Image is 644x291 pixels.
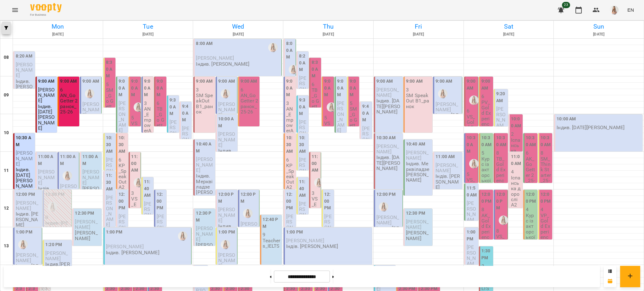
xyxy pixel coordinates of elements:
[218,116,236,129] label: 10:00 AM
[82,186,100,202] p: [PERSON_NAME]
[30,13,62,17] span: For Business
[526,191,536,205] label: 12:00 PM
[406,141,425,148] label: 10:40 AM
[196,156,213,173] span: [PERSON_NAME]
[324,191,332,211] label: 12:00 PM
[557,125,625,130] p: Індив. [DATE][PERSON_NAME]
[555,22,643,31] h6: Sun
[196,61,249,67] p: Індив. [PERSON_NAME]
[376,135,396,141] label: 10:30 AM
[85,89,94,98] div: Михно Віта Олександрівна
[526,156,536,189] p: AK_Go Getter 2_25-26
[312,87,320,142] p: TB_Go Getter 3 ранок_25-26
[379,202,388,211] img: Михно Віта Олександрівна
[312,82,320,87] p: 6
[218,229,235,236] label: 1:00 PM
[106,59,114,80] label: 8:30 AM
[16,252,38,263] span: [PERSON_NAME]
[625,4,636,16] button: EN
[196,141,214,154] label: 10:40 AM
[627,7,634,13] span: EN
[241,87,258,92] p: 6
[144,101,152,106] p: 3
[106,244,144,250] span: [PERSON_NAME]
[610,6,619,14] img: 991d444c6ac07fb383591aa534ce9324.png
[436,113,460,129] p: Індив. [PERSON_NAME]
[119,135,127,155] label: 10:30 AM
[38,153,56,167] label: 11:00 AM
[337,100,345,133] span: [PERSON_NAME]
[131,78,139,98] label: 9:00 AM
[289,65,298,74] img: Михно Віта Олександрівна
[268,43,278,52] div: Михно Віта Олександрівна
[263,232,280,237] p: 9
[106,250,159,255] p: Індив. [PERSON_NAME]
[82,153,100,167] label: 11:00 AM
[106,87,114,142] p: SM_Go Getter 2 ранок_25-26
[38,104,56,131] p: Індив. [DATE][PERSON_NAME]
[106,135,114,155] label: 10:30 AM
[218,223,236,245] p: Індив. нім. [PERSON_NAME]
[16,229,32,236] label: 1:00 PM
[144,178,152,199] label: 11:40 AM
[406,87,431,92] p: 3
[541,156,551,189] p: SM_Think Starter_25-26
[511,131,521,137] p: 2
[406,78,423,85] label: 9:00 AM
[134,102,143,112] img: Михно Віта Олександрівна
[157,191,165,211] label: 12:00 PM
[45,250,68,261] span: [PERSON_NAME]
[286,244,338,249] p: Індів. [PERSON_NAME]
[82,78,99,85] label: 9:00 AM
[376,191,396,198] label: 12:00 PM
[481,150,492,156] p: 5
[221,89,230,98] div: Михно Віта Олександрівна
[299,53,307,73] label: 8:20 AM
[467,177,477,210] p: VS_Go Getter 4_25-26
[496,234,506,277] p: VS_Gold Experience B1+_25-26
[63,171,72,180] img: Михно Віта Олександрівна
[38,78,55,85] label: 9:00 AM
[299,119,307,152] span: [PERSON_NAME]
[511,169,521,174] p: 4
[465,22,553,31] h6: Sat
[131,190,139,196] p: 3
[263,238,280,249] p: Teachers_IELTS
[496,91,507,104] label: 9:20 AM
[241,221,258,238] span: [PERSON_NAME]
[406,150,429,161] span: [PERSON_NAME]
[557,116,576,123] label: 10:00 AM
[469,96,479,105] div: Михно Віта Олександрівна
[16,135,34,148] label: 10:30 AM
[324,121,332,175] p: VS_Go Getter 1 ранок_25-26
[75,219,97,230] span: [PERSON_NAME]
[350,78,358,98] label: 9:00 AM
[286,101,294,106] p: 3
[106,172,114,193] label: 11:30 AM
[134,178,143,187] div: Михно Віта Олександрівна
[4,54,9,61] h6: 08
[299,135,307,155] label: 10:30 AM
[16,150,33,167] span: [PERSON_NAME]
[119,157,127,162] p: 6
[4,243,9,250] h6: 13
[82,101,99,118] span: [PERSON_NAME]
[526,207,536,212] p: 4
[376,214,399,226] span: [PERSON_NAME]
[436,153,455,160] label: 11:00 AM
[196,87,214,92] p: 3
[18,240,28,249] img: Михно Віта Олександрівна
[178,231,187,241] img: Михно Віта Олександрівна
[562,2,570,8] span: 23
[60,87,78,92] p: 6
[60,183,77,200] span: [PERSON_NAME]
[286,157,294,162] p: 6
[467,229,477,242] label: 1:00 PM
[541,207,551,212] p: 4
[4,167,9,174] h6: 11
[496,191,506,211] label: 12:00 PM
[16,200,38,211] span: [PERSON_NAME]
[314,178,324,187] div: Михно Віта Олександрівна
[263,216,280,230] label: 12:40 PM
